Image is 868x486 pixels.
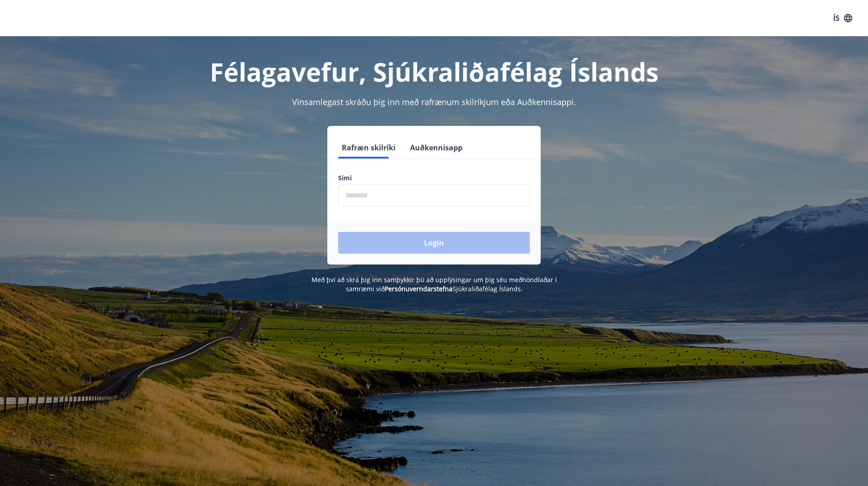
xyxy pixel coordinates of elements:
[385,284,453,293] a: Persónuverndarstefna
[338,137,399,159] button: Rafræn skilríki
[406,137,466,159] button: Auðkennisapp
[311,275,557,293] span: Með því að skrá þig inn samþykkir þú að upplýsingar um þig séu meðhöndlaðar í samræmi við Sjúkral...
[828,10,857,26] button: ÍS
[119,54,749,89] h1: Félagavefur, Sjúkraliðafélag Íslands
[338,173,530,183] label: Sími
[292,96,576,107] span: Vinsamlegast skráðu þig inn með rafrænum skilríkjum eða Auðkennisappi.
